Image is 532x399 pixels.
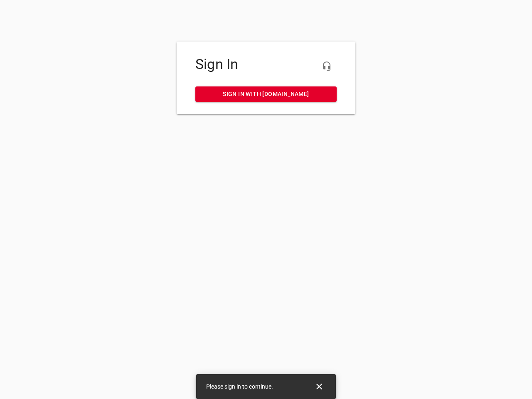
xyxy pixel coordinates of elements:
[195,56,337,73] h4: Sign In
[202,89,330,99] span: Sign in with [DOMAIN_NAME]
[195,86,337,102] a: Sign in with [DOMAIN_NAME]
[309,377,329,397] button: Close
[206,383,273,390] span: Please sign in to continue.
[317,56,337,76] button: Live Chat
